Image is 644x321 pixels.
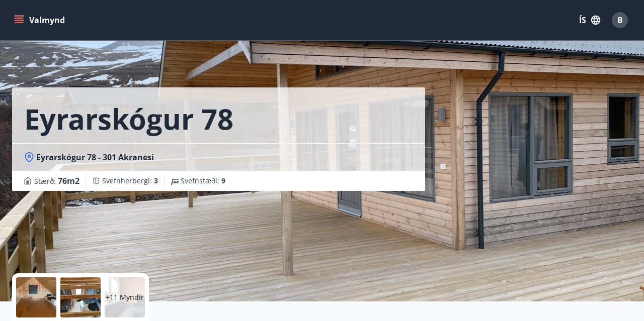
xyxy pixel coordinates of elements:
[154,176,158,185] span: 3
[36,152,154,163] span: Eyrarskógur 78 - 301 Akranesi
[617,15,623,26] span: B
[102,176,158,186] span: Svefnherbergi :
[608,8,632,32] button: B
[34,175,79,187] span: Stærð :
[574,11,606,29] button: ÍS
[181,176,225,186] span: Svefnstæði :
[58,175,79,186] span: 76 m2
[24,99,233,138] h1: Eyrarskógur 78
[106,292,144,302] p: +11 Myndir
[221,176,225,185] span: 9
[12,11,69,29] button: menu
